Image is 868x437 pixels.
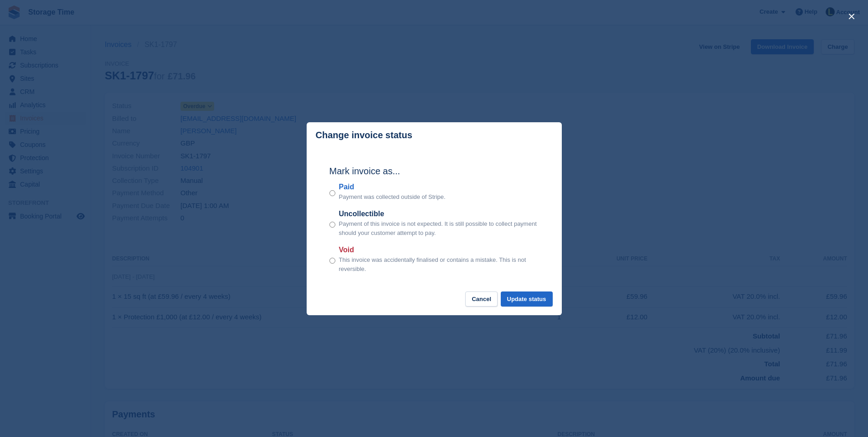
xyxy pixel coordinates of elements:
p: This invoice was accidentally finalised or contains a mistake. This is not reversible. [339,255,539,273]
p: Payment was collected outside of Stripe. [339,192,446,202]
button: close [844,9,859,24]
label: Void [339,245,539,255]
p: Payment of this invoice is not expected. It is still possible to collect payment should your cust... [339,219,539,237]
button: Cancel [465,291,498,307]
p: Change invoice status [316,130,412,140]
label: Paid [339,182,446,192]
label: Uncollectible [339,208,539,219]
button: Update status [501,291,553,307]
h2: Mark invoice as... [329,164,539,178]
